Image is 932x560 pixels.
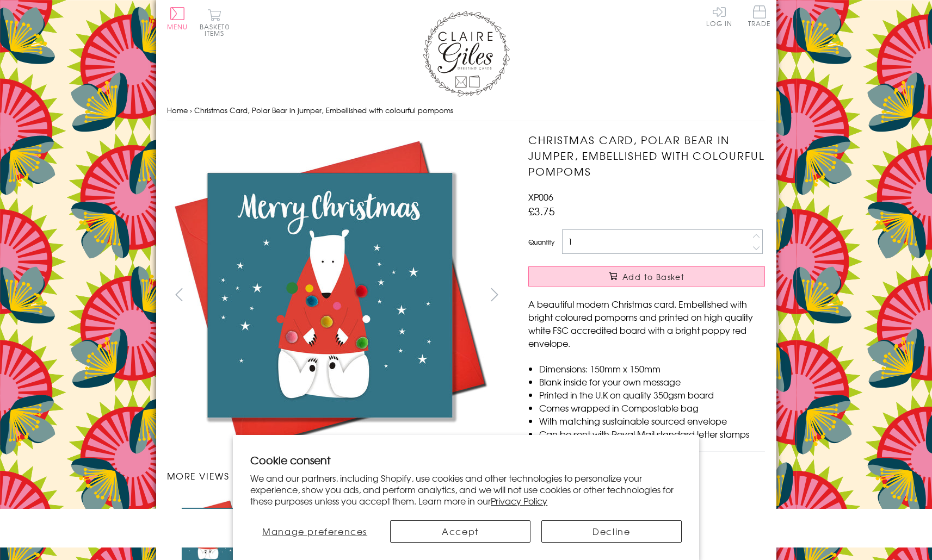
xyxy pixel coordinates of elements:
span: £3.75 [528,203,555,219]
h1: Christmas Card, Polar Bear in jumper, Embellished with colourful pompoms [528,132,765,179]
span: Manage preferences [262,525,367,538]
button: prev [167,282,192,307]
li: Dimensions: 150mm x 150mm [539,362,765,375]
button: Basket0 items [200,9,230,36]
li: Comes wrapped in Compostable bag [539,401,765,414]
nav: breadcrumbs [167,99,766,122]
img: Christmas Card, Polar Bear in jumper, Embellished with colourful pompoms [507,132,833,378]
h2: Cookie consent [250,452,682,468]
button: Menu [167,7,188,30]
li: Blank inside for your own message [539,375,765,388]
span: Add to Basket [622,271,684,282]
span: 0 items [205,22,230,38]
img: Christmas Card, Polar Bear in jumper, Embellished with colourful pompoms [166,132,493,458]
p: We and our partners, including Shopify, use cookies and other technologies to personalize your ex... [250,472,682,506]
button: next [482,282,507,307]
span: › [190,105,192,115]
li: With matching sustainable sourced envelope [539,414,765,427]
a: Trade [748,5,771,29]
button: Add to Basket [528,266,765,287]
span: Christmas Card, Polar Bear in jumper, Embellished with colourful pompoms [194,105,453,115]
img: Claire Giles Greetings Cards [423,11,510,97]
a: Home [167,105,188,115]
span: Trade [748,5,771,27]
li: Printed in the U.K on quality 350gsm board [539,388,765,401]
h3: More views [167,469,507,482]
span: XP006 [528,190,553,203]
button: Accept [390,520,530,543]
p: A beautiful modern Christmas card. Embellished with bright coloured pompoms and printed on high q... [528,297,765,350]
li: Can be sent with Royal Mail standard letter stamps [539,427,765,440]
span: Menu [167,22,188,32]
a: Privacy Policy [491,494,547,507]
button: Manage preferences [250,520,379,543]
label: Quantity [528,237,554,247]
button: Decline [541,520,682,543]
a: Log In [706,5,732,27]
